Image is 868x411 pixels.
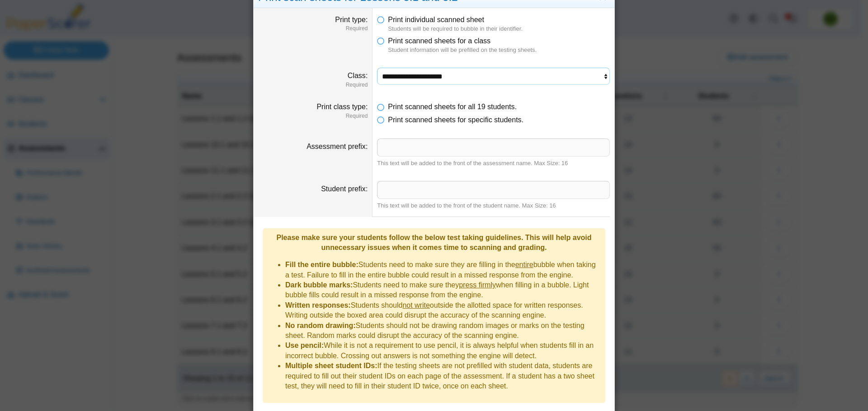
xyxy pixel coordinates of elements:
[388,37,491,45] span: Print scanned sheets for a class
[258,112,368,120] dfn: Required
[285,341,601,361] li: While it is not a requirement to use pencil, it is always helpful when students fill in an incorr...
[285,300,601,321] li: Students should outside the allotted space for written responses. Writing outside the boxed area ...
[285,280,601,300] li: Students need to make sure they when filling in a bubble. Light bubble fills could result in a mi...
[321,185,368,193] label: Student prefix
[285,361,601,391] li: If the testing sheets are not prefilled with student data, students are required to fill out thei...
[459,281,496,289] u: press firmly
[285,322,356,329] b: No random drawing:
[285,301,351,309] b: Written responses:
[388,25,610,33] dfn: Students will be required to bubble in their identifier.
[335,16,368,23] label: Print type
[377,202,610,210] div: This text will be added to the front of the student name. Max Size: 16
[388,16,484,23] span: Print individual scanned sheet
[258,25,368,32] dfn: Required
[258,81,368,89] dfn: Required
[388,116,524,124] span: Print scanned sheets for specific students.
[307,143,368,150] label: Assessment prefix
[285,321,601,341] li: Students should not be drawing random images or marks on the testing sheet. Random marks could di...
[285,362,377,369] b: Multiple sheet student IDs:
[402,301,429,309] u: not write
[285,281,353,289] b: Dark bubble marks:
[276,234,591,251] b: Please make sure your students follow the below test taking guidelines. This will help avoid unne...
[388,46,610,54] dfn: Student information will be prefilled on the testing sheets.
[285,260,601,280] li: Students need to make sure they are filling in the bubble when taking a test. Failure to fill in ...
[316,103,368,111] label: Print class type
[388,103,517,111] span: Print scanned sheets for all 19 students.
[285,342,324,349] b: Use pencil:
[348,72,368,79] label: Class
[377,159,610,167] div: This text will be added to the front of the assessment name. Max Size: 16
[515,261,533,268] u: entire
[285,261,359,268] b: Fill the entire bubble:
